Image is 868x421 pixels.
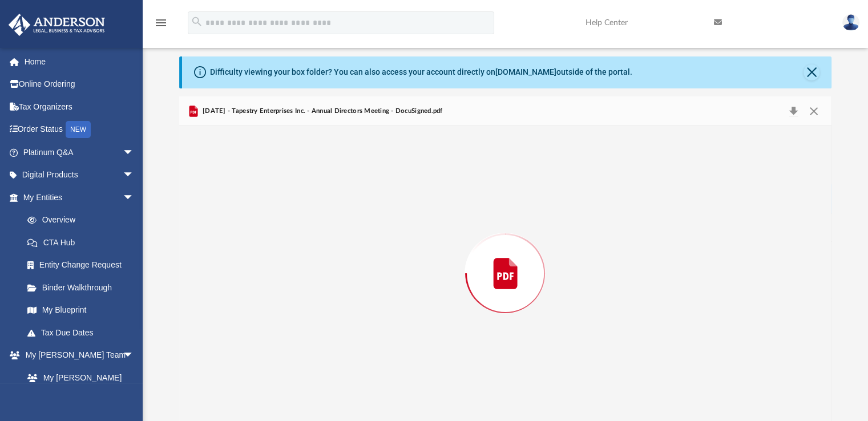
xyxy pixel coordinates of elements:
[8,118,151,141] a: Order StatusNEW
[16,299,146,322] a: My Blueprint
[8,50,151,73] a: Home
[16,254,151,277] a: Entity Change Request
[8,164,151,187] a: Digital Productsarrow_drop_down
[154,16,168,30] i: menu
[16,209,151,232] a: Overview
[16,321,151,344] a: Tax Due Dates
[8,344,146,367] a: My [PERSON_NAME] Teamarrow_drop_down
[8,141,151,164] a: Platinum Q&Aarrow_drop_down
[16,366,140,403] a: My [PERSON_NAME] Team
[16,276,151,299] a: Binder Walkthrough
[123,141,146,164] span: arrow_drop_down
[179,96,832,421] div: Preview
[804,64,819,80] button: Close
[210,66,632,78] div: Difficulty viewing your box folder? You can also access your account directly on outside of the p...
[8,95,151,118] a: Tax Organizers
[8,73,151,96] a: Online Ordering
[66,121,91,138] div: NEW
[123,164,146,187] span: arrow_drop_down
[191,15,203,28] i: search
[842,14,859,31] img: User Pic
[804,103,824,119] button: Close
[784,103,804,119] button: Download
[16,231,151,254] a: CTA Hub
[495,67,556,76] a: [DOMAIN_NAME]
[8,186,151,209] a: My Entitiesarrow_drop_down
[5,14,108,36] img: Anderson Advisors Platinum Portal
[123,344,146,367] span: arrow_drop_down
[200,106,443,116] span: [DATE] - Tapestry Enterprises Inc. - Annual Directors Meeting - DocuSigned.pdf
[123,186,146,209] span: arrow_drop_down
[154,22,168,30] a: menu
